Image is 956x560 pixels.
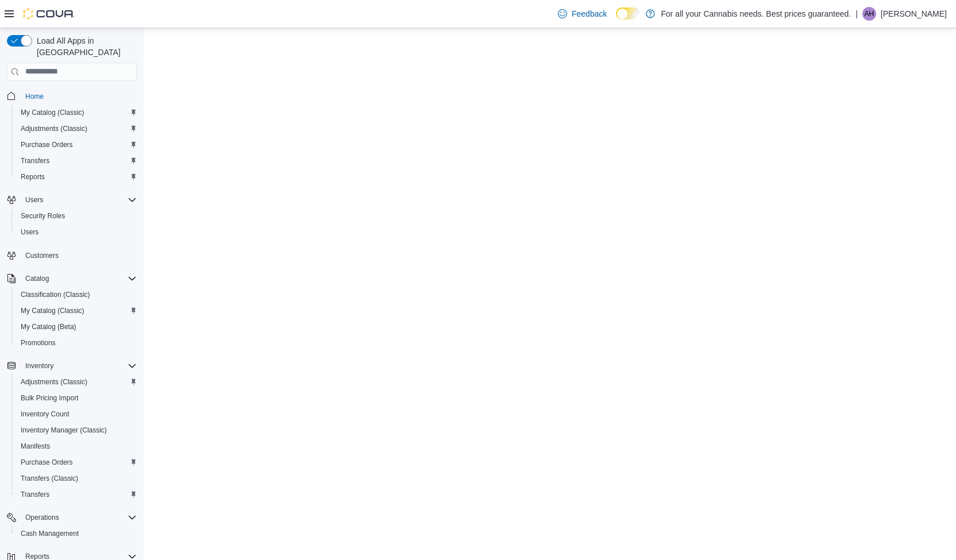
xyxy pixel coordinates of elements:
[21,249,63,262] a: Customers
[16,154,54,168] a: Transfers
[11,153,141,169] button: Transfers
[21,490,49,499] span: Transfers
[16,407,74,421] a: Inventory Count
[16,225,137,239] span: Users
[21,124,87,133] span: Adjustments (Classic)
[16,304,89,318] a: My Catalog (Classic)
[16,527,83,540] a: Cash Management
[16,439,137,453] span: Manifests
[661,7,851,21] p: For all your Cannabis needs. Best prices guaranteed.
[21,359,137,373] span: Inventory
[21,426,107,435] span: Inventory Manager (Classic)
[21,458,73,467] span: Purchase Orders
[25,513,59,522] span: Operations
[21,272,53,285] button: Catalog
[21,338,56,347] span: Promotions
[2,271,141,287] button: Catalog
[2,192,141,208] button: Users
[572,8,607,20] span: Feedback
[21,290,90,299] span: Classification (Classic)
[21,511,137,524] span: Operations
[11,390,141,406] button: Bulk Pricing Import
[16,106,137,119] span: My Catalog (Classic)
[16,472,83,485] a: Transfers (Classic)
[881,7,947,21] p: [PERSON_NAME]
[21,410,70,419] span: Inventory Count
[16,455,78,469] a: Purchase Orders
[16,225,43,239] a: Users
[16,122,137,136] span: Adjustments (Classic)
[21,211,65,221] span: Security Roles
[16,336,137,350] span: Promotions
[16,488,137,501] span: Transfers
[16,423,137,437] span: Inventory Manager (Classic)
[11,121,141,137] button: Adjustments (Classic)
[21,172,45,181] span: Reports
[21,306,84,315] span: My Catalog (Classic)
[16,391,137,405] span: Bulk Pricing Import
[21,359,58,373] button: Inventory
[21,227,38,237] span: Users
[553,2,611,25] a: Feedback
[16,320,81,334] a: My Catalog (Beta)
[11,374,141,390] button: Adjustments (Classic)
[23,8,75,20] img: Cova
[25,251,59,260] span: Customers
[11,208,141,224] button: Security Roles
[16,375,137,389] span: Adjustments (Classic)
[16,375,92,389] a: Adjustments (Classic)
[11,169,141,185] button: Reports
[25,195,43,204] span: Users
[16,423,111,437] a: Inventory Manager (Classic)
[21,529,79,538] span: Cash Management
[21,108,84,117] span: My Catalog (Classic)
[21,442,50,451] span: Manifests
[144,28,956,560] iframe: To enrich screen reader interactions, please activate Accessibility in Grammarly extension settings
[16,209,70,223] a: Security Roles
[616,20,616,20] span: Dark Mode
[11,137,141,153] button: Purchase Orders
[21,248,137,262] span: Customers
[21,393,79,403] span: Bulk Pricing Import
[21,89,137,103] span: Home
[16,320,137,334] span: My Catalog (Beta)
[21,511,64,524] button: Operations
[25,274,49,283] span: Catalog
[16,154,137,168] span: Transfers
[2,247,141,264] button: Customers
[16,288,137,302] span: Classification (Classic)
[16,138,137,152] span: Purchase Orders
[11,406,141,422] button: Inventory Count
[25,92,44,101] span: Home
[21,272,137,285] span: Catalog
[11,105,141,121] button: My Catalog (Classic)
[16,138,78,152] a: Purchase Orders
[862,7,876,21] div: Ashton Hanlon
[11,526,141,542] button: Cash Management
[11,319,141,335] button: My Catalog (Beta)
[21,193,137,207] span: Users
[16,391,83,405] a: Bulk Pricing Import
[11,335,141,351] button: Promotions
[865,7,874,21] span: AH
[11,224,141,240] button: Users
[16,170,49,184] a: Reports
[16,304,137,318] span: My Catalog (Classic)
[11,438,141,454] button: Manifests
[16,472,137,485] span: Transfers (Classic)
[16,455,137,469] span: Purchase Orders
[21,377,87,387] span: Adjustments (Classic)
[16,122,92,136] a: Adjustments (Classic)
[21,322,76,331] span: My Catalog (Beta)
[11,422,141,438] button: Inventory Manager (Classic)
[21,140,73,149] span: Purchase Orders
[16,336,60,350] a: Promotions
[2,509,141,526] button: Operations
[16,106,89,119] a: My Catalog (Classic)
[2,358,141,374] button: Inventory
[21,90,48,103] a: Home
[11,486,141,503] button: Transfers
[16,527,137,540] span: Cash Management
[21,474,78,483] span: Transfers (Classic)
[616,7,640,20] input: Dark Mode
